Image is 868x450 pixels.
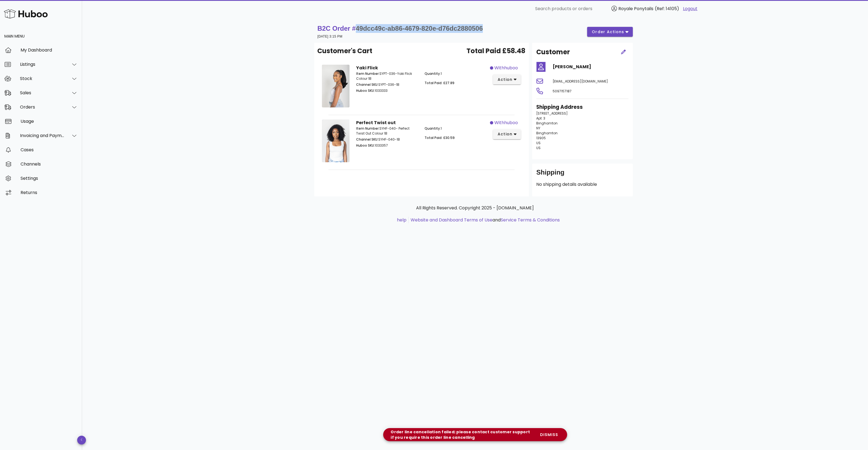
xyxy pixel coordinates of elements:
span: Binghamton [537,131,558,135]
span: Channel SKU: [356,82,378,87]
span: dismiss [540,432,558,438]
strong: B2C Order # [318,25,483,32]
p: 1033357 [356,143,418,148]
span: Quantity: [425,126,441,131]
h3: Shipping Address [537,103,628,111]
p: All Rights Reserved. Copyright 2025 - [DOMAIN_NAME] [319,205,632,211]
div: Order line cancellation failed; please contact customer support if you require this order line ca... [388,429,535,440]
div: Listings [20,62,65,67]
h4: [PERSON_NAME] [553,64,628,70]
a: help [397,217,406,223]
div: Settings [21,176,78,181]
span: (Ref: 14105) [655,5,679,12]
div: Stock [20,76,65,81]
div: Cases [21,147,78,152]
div: My Dashboard [21,47,78,53]
span: Quantity: [425,71,441,76]
span: Total Paid: £27.89 [425,81,454,85]
p: SYPT-036-1B [356,82,418,87]
strong: Perfect Twist out [356,119,396,126]
span: Item Number: [356,71,379,76]
span: Binghamton [537,121,558,126]
img: Product Image [322,65,350,107]
span: withhuboo [494,65,518,71]
a: Service Terms & Conditions [501,217,560,223]
li: and [409,217,560,223]
div: Returns [21,190,78,195]
div: Channels [21,161,78,167]
img: Product Image [322,119,350,163]
p: SYPT-036-Yaki Flick Colour 1B [356,71,418,81]
button: action [493,75,521,84]
span: Customer's Cart [318,46,373,56]
h2: Customer [537,47,570,57]
p: 1 [425,71,487,76]
a: Website and Dashboard Terms of Use [411,217,492,223]
span: order actions [592,29,624,35]
div: Shipping [537,168,628,181]
span: [EMAIL_ADDRESS][DOMAIN_NAME] [553,79,608,84]
span: Huboo SKU: [356,88,375,93]
span: US [537,141,541,145]
span: Huboo SKU: [356,143,375,148]
span: 13905 [537,136,546,140]
p: SYHF-040- Perfect Twist Out Colour 1B [356,126,418,136]
span: NY [537,126,541,130]
span: Channel SKU: [356,137,378,142]
button: dismiss [535,429,563,440]
span: 49dcc49c-ab86-4679-820e-d76dc2880506 [356,25,483,32]
span: [STREET_ADDRESS] [537,111,568,116]
div: Sales [20,90,65,95]
strong: Yaki Flick [356,65,378,71]
span: Item Number: [356,126,379,131]
button: order actions [587,27,633,37]
span: 5097157187 [553,89,572,93]
div: Invoicing and Payments [20,133,65,138]
span: action [497,77,513,82]
span: withhuboo [494,119,518,126]
small: [DATE] 3:15 PM [318,35,342,38]
p: 1033333 [356,88,418,93]
div: Orders [20,104,65,110]
span: US [537,146,541,150]
div: Usage [21,119,78,124]
span: action [497,131,513,137]
p: SYHF-040-1B [356,137,418,142]
p: No shipping details available [537,181,628,188]
img: Huboo Logo [4,8,48,20]
a: Logout [683,5,697,12]
p: 1 [425,126,487,131]
span: Total Paid £58.48 [467,46,526,56]
span: Total Paid: £30.59 [425,135,455,140]
button: action [493,129,521,139]
span: Royale Ponytails [618,5,653,12]
span: Apt. 3 [537,116,546,121]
